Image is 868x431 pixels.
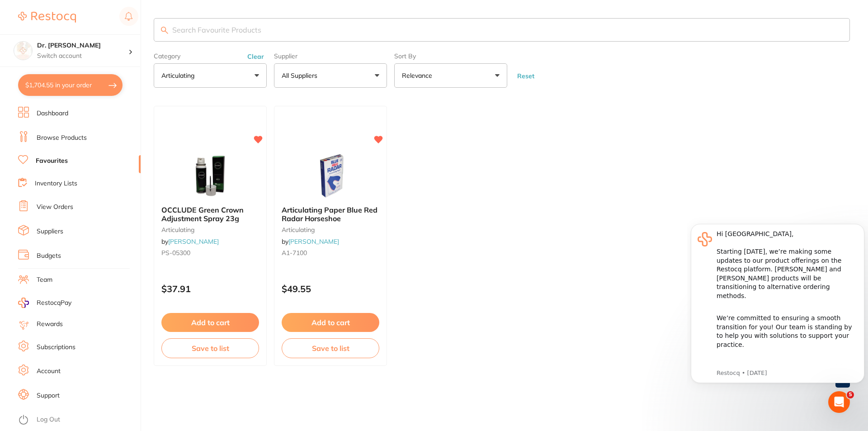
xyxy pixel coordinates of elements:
input: Search Favourite Products [154,18,850,42]
img: OCCLUDE Green Crown Adjustment Spray 23g [181,153,240,199]
a: Browse Products [37,133,87,142]
h4: Dr. Kim Carr [37,41,128,50]
p: All Suppliers [282,71,321,80]
iframe: Intercom notifications message [687,210,868,407]
p: Relevance [402,71,436,80]
label: Sort By [394,52,507,60]
button: Reset [514,72,537,80]
span: A1-7100 [282,249,307,257]
p: $49.55 [282,284,379,294]
a: Team [37,275,52,284]
a: [PERSON_NAME] [288,237,339,246]
img: Dr. Kim Carr [14,42,32,60]
span: RestocqPay [37,298,71,308]
span: by [282,237,339,246]
a: RestocqPay [18,298,71,308]
p: $37.91 [161,284,259,294]
button: Log Out [18,413,138,427]
button: Save to list [282,338,379,358]
button: Add to cart [161,313,259,332]
small: articulating [282,226,379,233]
a: Budgets [37,251,61,260]
img: Restocq Logo [18,12,76,23]
b: Articulating Paper Blue Red Radar Horseshoe [282,206,379,223]
a: Inventory Lists [35,179,77,188]
button: Save to list [161,338,259,358]
button: Relevance [394,63,507,88]
span: 5 [847,391,854,398]
p: Switch account [37,52,128,61]
a: Account [37,367,61,376]
span: OCCLUDE Green Crown Adjustment Spray 23g [161,205,244,223]
label: Category [154,52,267,60]
span: by [161,237,219,246]
p: articulating [161,71,198,80]
label: Supplier [274,52,387,60]
a: Suppliers [37,227,63,236]
span: Articulating Paper Blue Red Radar Horseshoe [282,205,377,223]
small: articulating [161,226,259,233]
a: Log Out [37,415,60,424]
a: Favourites [36,156,68,166]
a: View Orders [37,203,73,212]
button: articulating [154,63,267,88]
button: Clear [245,52,267,61]
button: Add to cart [282,313,379,332]
span: PS-05300 [161,249,190,257]
button: All Suppliers [274,63,387,88]
iframe: Intercom live chat [828,391,850,413]
img: Articulating Paper Blue Red Radar Horseshoe [301,153,360,199]
a: Subscriptions [37,343,75,352]
a: [PERSON_NAME] [168,237,219,246]
a: Dashboard [37,109,68,118]
b: OCCLUDE Green Crown Adjustment Spray 23g [161,206,259,223]
button: $1,704.55 in your order [18,74,123,96]
a: Rewards [37,320,63,329]
a: Restocq Logo [18,7,76,28]
a: Support [37,391,60,400]
img: RestocqPay [18,298,29,308]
